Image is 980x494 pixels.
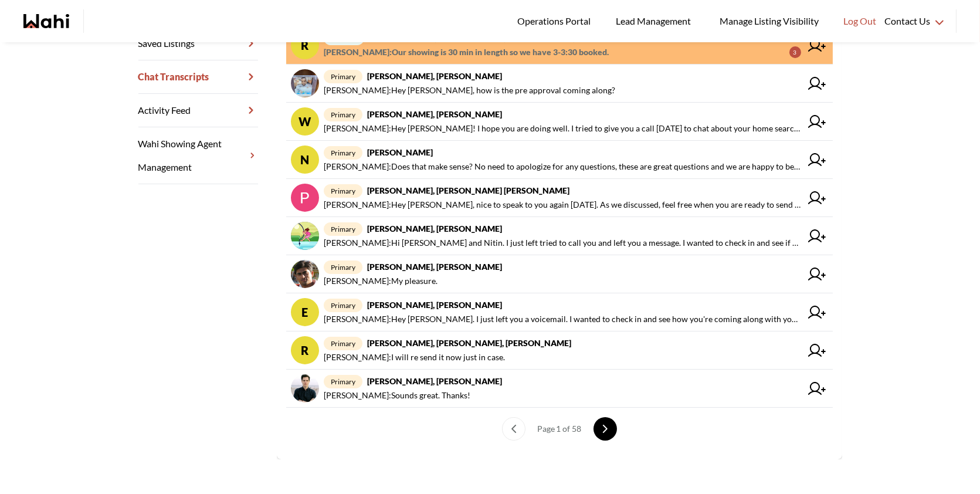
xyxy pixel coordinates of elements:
strong: [PERSON_NAME], [PERSON_NAME] [367,300,502,310]
span: [PERSON_NAME] : I will re send it now just in case. [324,350,505,364]
span: primary [324,146,362,160]
a: Wahi homepage [23,14,69,28]
span: [PERSON_NAME] : Hey [PERSON_NAME], nice to speak to you again [DATE]. As we discussed, feel free ... [324,198,801,212]
div: R [291,31,319,59]
a: primary[PERSON_NAME], [PERSON_NAME][PERSON_NAME]:My pleasure. [286,255,833,293]
div: 3 [789,46,801,58]
div: R [291,336,319,364]
div: E [291,298,319,326]
a: Activity Feed [138,94,258,127]
img: chat avatar [291,184,319,212]
span: primary [324,260,362,274]
span: [PERSON_NAME] : Hey [PERSON_NAME], how is the pre approval coming along? [324,83,615,97]
a: Eprimary[PERSON_NAME], [PERSON_NAME][PERSON_NAME]:Hey [PERSON_NAME]. I just left you a voicemail.... [286,293,833,331]
a: Saved Listings [138,27,258,60]
span: primary [324,70,362,83]
a: Wprimary[PERSON_NAME], [PERSON_NAME][PERSON_NAME]:Hey [PERSON_NAME]! I hope you are doing well. I... [286,103,833,141]
strong: [PERSON_NAME], [PERSON_NAME], [PERSON_NAME] [367,338,571,348]
img: chat avatar [291,374,319,402]
img: chat avatar [291,222,319,250]
span: Log Out [843,13,876,29]
span: [PERSON_NAME] : Does that make sense? No need to apologize for any questions, these are great que... [324,160,801,174]
a: primary[PERSON_NAME], [PERSON_NAME][PERSON_NAME]:Hey [PERSON_NAME], how is the pre approval comin... [286,65,833,103]
span: [PERSON_NAME] : Hey [PERSON_NAME]! I hope you are doing well. I tried to give you a call [DATE] t... [324,121,801,136]
strong: [PERSON_NAME], [PERSON_NAME] [367,376,502,386]
a: Rshowing[PERSON_NAME], [PERSON_NAME], [PERSON_NAME], [PERSON_NAME][PERSON_NAME]:Our showing is 30... [286,26,833,65]
span: [PERSON_NAME] : Hi [PERSON_NAME] and Nitin. I just left tried to call you and left you a message.... [324,236,801,250]
a: primary[PERSON_NAME], [PERSON_NAME][PERSON_NAME]:Hi [PERSON_NAME] and Nitin. I just left tried to... [286,217,833,255]
strong: [PERSON_NAME], [PERSON_NAME] [367,109,502,119]
strong: [PERSON_NAME] [367,147,433,157]
strong: [PERSON_NAME], [PERSON_NAME] [PERSON_NAME] [367,185,569,195]
span: [PERSON_NAME] : My pleasure. [324,274,438,288]
strong: [PERSON_NAME], [PERSON_NAME] [367,262,502,272]
span: primary [324,222,362,236]
span: primary [324,108,362,121]
div: Page 1 of 58 [533,417,586,441]
span: Lead Management [616,13,695,29]
span: primary [324,375,362,388]
span: primary [324,299,362,312]
div: W [291,107,319,136]
a: Chat Transcripts [138,60,258,94]
nav: conversations pagination [286,408,833,450]
span: [PERSON_NAME] : Our showing is 30 min in length so we have 3-3:30 booked. [324,45,609,59]
a: Wahi Showing Agent Management [138,127,258,184]
span: Manage Listing Visibility [716,13,822,29]
strong: [PERSON_NAME], [PERSON_NAME] [367,224,502,234]
span: [PERSON_NAME] : Sounds great. Thanks! [324,388,470,402]
span: primary [324,184,362,198]
a: primary[PERSON_NAME], [PERSON_NAME][PERSON_NAME]:Sounds great. Thanks! [286,370,833,408]
span: primary [324,337,362,350]
strong: [PERSON_NAME], [PERSON_NAME] [367,71,502,81]
a: Nprimary[PERSON_NAME][PERSON_NAME]:Does that make sense? No need to apologize for any questions, ... [286,141,833,179]
a: primary[PERSON_NAME], [PERSON_NAME] [PERSON_NAME][PERSON_NAME]:Hey [PERSON_NAME], nice to speak t... [286,179,833,217]
span: Operations Portal [517,13,595,29]
img: chat avatar [291,69,319,97]
div: N [291,146,319,174]
button: previous page [502,417,525,441]
span: [PERSON_NAME] : Hey [PERSON_NAME]. I just left you a voicemail. I wanted to check in and see how ... [324,312,801,326]
button: next page [594,417,617,441]
img: chat avatar [291,260,319,288]
a: Rprimary[PERSON_NAME], [PERSON_NAME], [PERSON_NAME][PERSON_NAME]:I will re send it now just in case. [286,331,833,370]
